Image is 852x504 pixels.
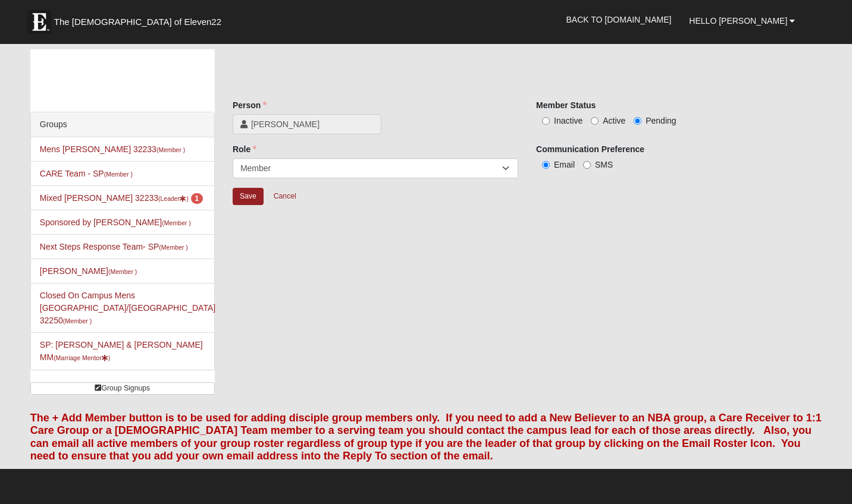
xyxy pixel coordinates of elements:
[536,143,644,155] label: Communication Preference
[40,291,215,325] a: Closed On Campus Mens [GEOGRAPHIC_DATA]/[GEOGRAPHIC_DATA] 32250(Member )
[536,99,596,111] label: Member Status
[266,187,304,206] a: Cancel
[542,161,550,169] input: Email
[554,116,582,125] span: Inactive
[104,171,133,178] small: (Member )
[30,382,215,395] a: Group Signups
[162,219,190,226] small: (Member )
[554,160,575,169] span: Email
[591,117,599,125] input: Active
[646,116,676,125] span: Pending
[40,218,191,227] a: Sponsored by [PERSON_NAME](Member )
[634,117,641,125] input: Pending
[27,10,51,34] img: Eleven22 logo
[689,16,787,26] span: Hello [PERSON_NAME]
[40,340,203,362] a: SP: [PERSON_NAME] & [PERSON_NAME] MM(Marriage Mentor)
[31,112,214,137] div: Groups
[557,5,681,34] a: Back to [DOMAIN_NAME]
[40,169,133,178] a: CARE Team - SP(Member )
[191,193,203,204] span: number of pending members
[680,6,804,36] a: Hello [PERSON_NAME]
[233,143,256,155] label: Role
[30,412,822,462] font: The + Add Member button is to be used for adding disciple group members only. If you need to add ...
[63,317,92,325] small: (Member )
[233,99,267,111] label: Person
[159,244,187,251] small: (Member )
[40,266,137,276] a: [PERSON_NAME](Member )
[108,268,137,275] small: (Member )
[40,242,188,251] a: Next Steps Response Team- SP(Member )
[158,195,189,202] small: (Leader )
[251,118,374,130] span: [PERSON_NAME]
[542,117,550,125] input: Inactive
[583,161,591,169] input: SMS
[595,160,613,169] span: SMS
[54,16,221,28] span: The [DEMOGRAPHIC_DATA] of Eleven22
[40,193,203,203] a: Mixed [PERSON_NAME] 32233(Leader) 1
[21,4,259,34] a: The [DEMOGRAPHIC_DATA] of Eleven22
[603,116,625,125] span: Active
[233,188,264,205] input: Alt+s
[54,354,110,361] small: (Marriage Mentor )
[40,144,186,154] a: Mens [PERSON_NAME] 32233(Member )
[156,146,185,153] small: (Member )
